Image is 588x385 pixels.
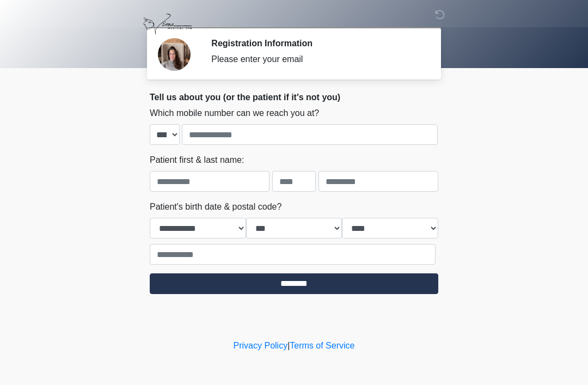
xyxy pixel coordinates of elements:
[234,341,288,350] a: Privacy Policy
[287,341,290,350] a: |
[150,92,438,102] h2: Tell us about you (or the patient if it's not you)
[158,38,191,71] img: Agent Avatar
[211,53,422,66] div: Please enter your email
[150,154,244,167] label: Patient first & last name:
[150,200,281,213] label: Patient's birth date & postal code?
[139,8,196,40] img: Viona Medical Spa Logo
[150,107,319,120] label: Which mobile number can we reach you at?
[290,341,354,350] a: Terms of Service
